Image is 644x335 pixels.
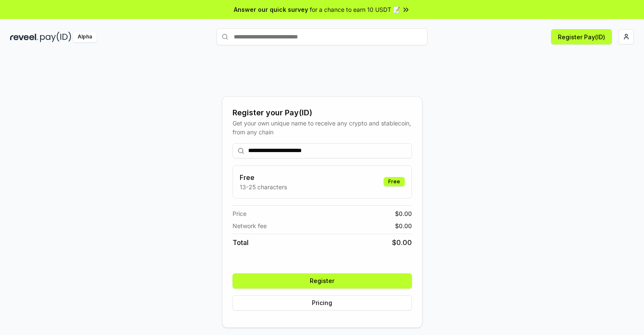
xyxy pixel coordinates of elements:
[233,107,412,119] div: Register your Pay(ID)
[240,182,287,191] p: 13-25 characters
[392,237,412,248] span: $ 0.00
[395,221,412,230] span: $ 0.00
[40,32,71,42] img: pay_id
[233,209,246,218] span: Price
[240,172,287,182] h3: Free
[73,32,97,42] div: Alpha
[234,5,308,14] span: Answer our quick survey
[233,295,412,310] button: Pricing
[233,221,267,230] span: Network fee
[551,29,612,44] button: Register Pay(ID)
[233,119,412,136] div: Get your own unique name to receive any crypto and stablecoin, from any chain
[310,5,400,14] span: for a chance to earn 10 USDT 📝
[10,32,38,42] img: reveel_dark
[384,177,405,186] div: Free
[233,237,249,248] span: Total
[233,273,412,289] button: Register
[395,209,412,218] span: $ 0.00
